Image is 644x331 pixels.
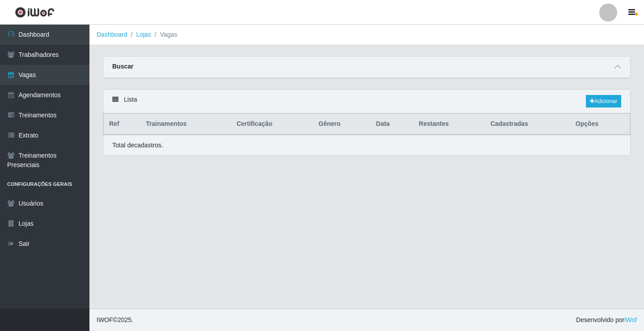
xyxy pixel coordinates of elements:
[97,316,113,323] span: IWOF
[151,30,178,39] li: Vagas
[586,95,621,107] a: Adicionar
[104,114,141,135] th: Ref
[570,114,630,135] th: Opções
[103,90,630,113] div: Lista
[485,114,570,135] th: Cadastradas
[414,114,485,135] th: Restantes
[136,31,151,38] a: Lojas
[576,315,637,325] span: Desenvolvido por
[15,7,55,18] img: CoreUI Logo
[97,31,127,38] a: Dashboard
[624,316,637,323] a: iWof
[97,315,133,325] span: © 2025 .
[89,25,644,45] nav: breadcrumb
[112,63,133,70] strong: Buscar
[140,114,231,135] th: Trainamentos
[112,141,163,150] p: Total de cadastros.
[371,114,414,135] th: Data
[231,114,313,135] th: Certificação
[313,114,371,135] th: Gênero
